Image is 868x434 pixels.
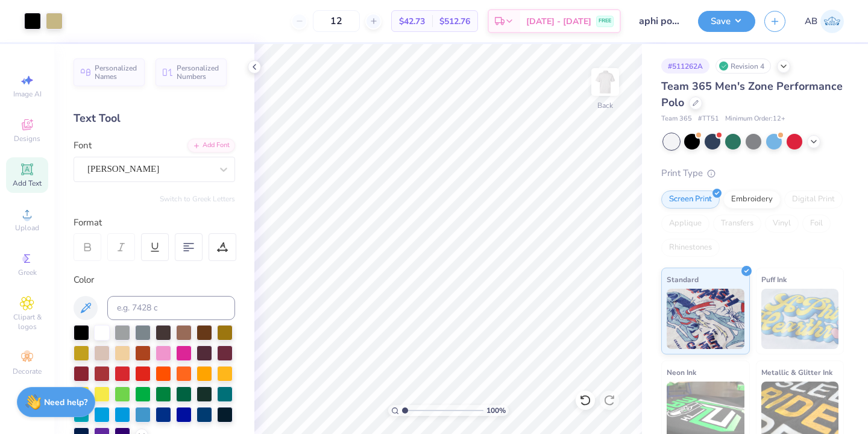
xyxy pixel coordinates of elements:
[761,273,787,286] span: Puff Ink
[667,273,699,286] span: Standard
[13,366,42,376] span: Decorate
[44,397,87,408] strong: Need help?
[661,166,844,180] div: Print Type
[761,289,839,349] img: Puff Ink
[820,10,844,33] img: Amanda Barasa
[661,215,709,233] div: Applique
[661,239,720,257] div: Rhinestones
[630,9,689,33] input: Untitled Design
[784,190,843,209] div: Digital Print
[805,14,817,28] span: AB
[13,178,42,188] span: Add Text
[715,58,771,74] div: Revision 4
[661,58,709,74] div: # 511262A
[661,79,843,110] span: Team 365 Men's Zone Performance Polo
[599,17,611,25] span: FREE
[526,15,591,28] span: [DATE] - [DATE]
[761,366,832,379] span: Metallic & Glitter Ink
[14,134,40,143] span: Designs
[95,64,137,81] span: Personalized Names
[698,114,719,124] span: # TT51
[667,289,744,349] img: Standard
[13,89,42,99] span: Image AI
[399,15,425,28] span: $42.73
[74,139,92,153] label: Font
[661,190,720,209] div: Screen Print
[713,215,761,233] div: Transfers
[18,268,37,277] span: Greek
[107,296,235,320] input: e.g. 7428 c
[74,273,235,287] div: Color
[160,194,235,204] button: Switch to Greek Letters
[765,215,799,233] div: Vinyl
[698,11,755,32] button: Save
[15,223,39,233] span: Upload
[725,114,785,124] span: Minimum Order: 12 +
[439,15,470,28] span: $512.76
[177,64,219,81] span: Personalized Numbers
[802,215,831,233] div: Foil
[74,110,235,127] div: Text Tool
[661,114,692,124] span: Team 365
[805,10,844,33] a: AB
[74,216,236,230] div: Format
[723,190,781,209] div: Embroidery
[597,100,613,111] div: Back
[6,312,48,332] span: Clipart & logos
[187,139,235,153] div: Add Font
[593,70,617,94] img: Back
[486,405,506,416] span: 100 %
[667,366,696,379] span: Neon Ink
[313,10,360,32] input: – –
